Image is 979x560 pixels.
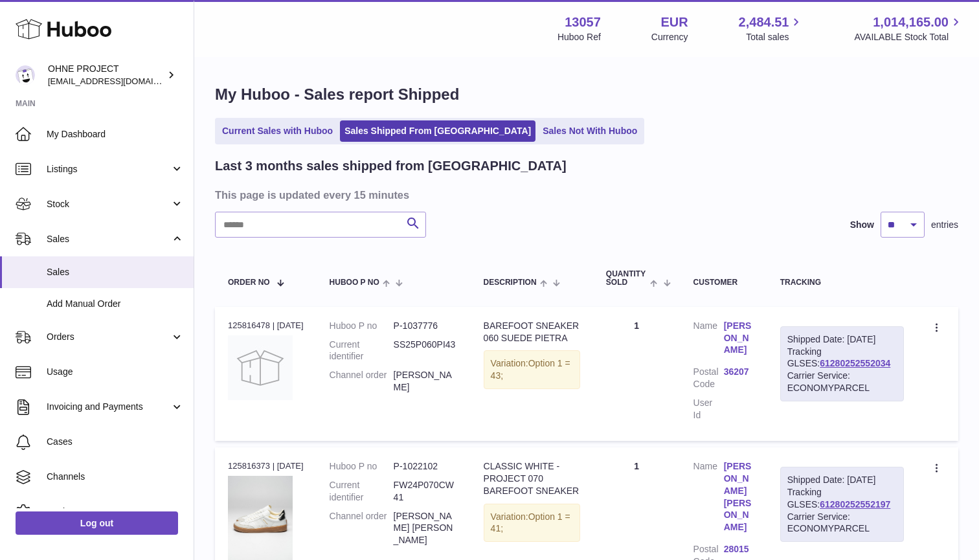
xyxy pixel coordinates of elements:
a: 36207 [724,366,754,378]
span: Listings [47,163,170,175]
a: 1,014,165.00 AVAILABLE Stock Total [854,14,963,43]
dd: P-1037776 [394,320,458,332]
dt: Channel order [330,369,394,394]
span: Huboo P no [330,278,379,287]
dt: Huboo P no [330,460,394,473]
a: Sales Not With Huboo [538,120,642,142]
dt: Name [693,460,724,537]
dd: [PERSON_NAME] [PERSON_NAME] [394,510,458,547]
span: Orders [47,331,170,343]
dt: Huboo P no [330,320,394,332]
span: 1,014,165.00 [873,14,949,31]
span: Description [484,278,537,287]
a: [PERSON_NAME] [PERSON_NAME] [724,460,754,533]
div: Tracking GLSES: [780,467,904,542]
dd: FW24P070CW41 [394,479,458,504]
strong: EUR [660,14,688,31]
a: 61280252552197 [820,499,890,510]
div: 125816478 | [DATE] [228,320,304,331]
label: Show [850,219,874,231]
h3: This page is updated every 15 minutes [215,188,955,202]
span: Cases [47,436,184,448]
dd: [PERSON_NAME] [394,369,458,394]
a: 2,484.51 Total sales [739,14,804,43]
span: Usage [47,366,184,378]
div: Huboo Ref [557,31,601,43]
td: 1 [593,307,681,441]
a: [PERSON_NAME] [724,320,754,357]
div: Variation: [484,350,580,389]
dt: Channel order [330,510,394,547]
img: no-photo.jpg [228,335,293,400]
a: 61280252552034 [820,358,890,368]
span: Settings [47,506,184,518]
a: Current Sales with Huboo [218,120,337,142]
div: Shipped Date: [DATE] [787,333,897,346]
div: Variation: [484,504,580,543]
span: AVAILABLE Stock Total [854,31,963,43]
div: CLASSIC WHITE - PROJECT 070 BAREFOOT SNEAKER [484,460,580,497]
a: Log out [16,511,178,535]
dt: User Id [693,397,724,421]
dt: Current identifier [330,479,394,504]
div: OHNE PROJECT [48,63,164,87]
dt: Name [693,320,724,360]
dd: P-1022102 [394,460,458,473]
div: Carrier Service: ECONOMYPARCEL [787,370,897,394]
span: Sales [47,266,184,278]
div: BAREFOOT SNEAKER 060 SUEDE PIETRA [484,320,580,344]
div: Tracking [780,278,904,287]
div: Currency [651,31,688,43]
div: Shipped Date: [DATE] [787,474,897,486]
span: Quantity Sold [606,270,647,287]
span: Sales [47,233,170,245]
dd: SS25P060PI43 [394,339,458,363]
span: Option 1 = 43; [491,358,570,381]
img: support@ohneproject.com [16,65,35,85]
dt: Postal Code [693,366,724,390]
div: Tracking GLSES: [780,326,904,401]
div: Carrier Service: ECONOMYPARCEL [787,511,897,535]
span: Channels [47,471,184,483]
div: 125816373 | [DATE] [228,460,304,472]
h2: Last 3 months sales shipped from [GEOGRAPHIC_DATA] [215,157,567,175]
span: My Dashboard [47,128,184,140]
span: [EMAIL_ADDRESS][DOMAIN_NAME] [48,76,190,86]
span: 2,484.51 [739,14,789,31]
h1: My Huboo - Sales report Shipped [215,84,958,105]
strong: 13057 [565,14,601,31]
span: entries [931,219,958,231]
span: Order No [228,278,270,287]
span: Add Manual Order [47,298,184,310]
a: Sales Shipped From [GEOGRAPHIC_DATA] [340,120,535,142]
span: Option 1 = 41; [491,511,570,534]
div: Customer [693,278,754,287]
a: 28015 [724,543,754,555]
span: Invoicing and Payments [47,401,170,413]
dt: Current identifier [330,339,394,363]
span: Stock [47,198,170,210]
img: CLASSIC_WHITE_WEB.jpg [228,476,293,560]
span: Total sales [746,31,804,43]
